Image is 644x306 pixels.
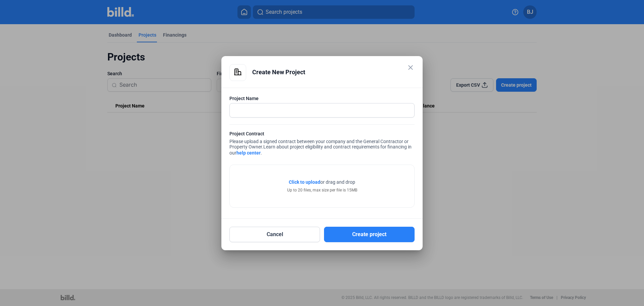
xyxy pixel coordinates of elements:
mat-icon: close [407,63,415,72]
a: help center [236,150,261,156]
div: Up to 20 files, max size per file is 15MB [287,187,357,193]
span: or drag and drop [320,179,355,185]
div: Project Contract [229,130,415,139]
div: Please upload a signed contract between your company and the General Contractor or Property Owner. [229,130,415,158]
div: Create New Project [252,64,415,80]
button: Cancel [229,227,320,242]
span: Click to upload [289,179,320,185]
button: Create project [324,227,415,242]
div: Project Name [229,95,415,102]
span: Learn about project eligibility and contract requirements for financing in our . [229,144,412,156]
